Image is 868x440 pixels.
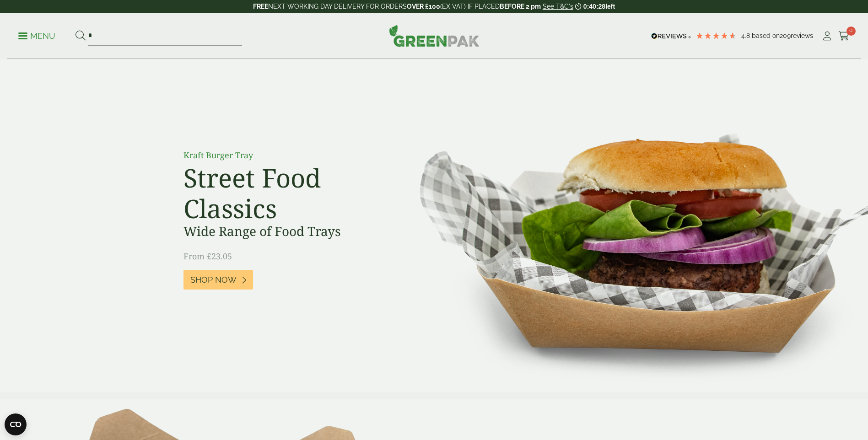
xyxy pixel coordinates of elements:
[407,3,440,10] strong: OVER £100
[651,33,691,39] img: REVIEWS.io
[752,32,780,39] span: Based on
[183,270,253,290] a: Shop Now
[500,3,541,10] strong: BEFORE 2 pm
[543,3,573,10] a: See T&C's
[183,251,232,262] span: From £23.05
[791,32,813,39] span: reviews
[846,27,856,36] span: 0
[391,59,868,392] img: Street Food Classics
[190,275,237,285] span: Shop Now
[253,3,268,10] strong: FREE
[5,413,27,435] button: Open CMP widget
[695,32,737,40] div: 4.78 Stars
[583,3,605,10] span: 0:40:28
[741,32,752,39] span: 4.8
[389,25,480,47] img: GreenPak Supplies
[838,29,850,43] a: 0
[183,224,389,239] h3: Wide Range of Food Trays
[18,31,55,42] p: Menu
[183,162,389,224] h2: Street Food Classics
[780,32,791,39] span: 209
[605,3,615,10] span: left
[821,32,833,41] i: My Account
[838,32,850,41] i: Cart
[183,149,389,161] p: Kraft Burger Tray
[18,31,55,40] a: Menu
